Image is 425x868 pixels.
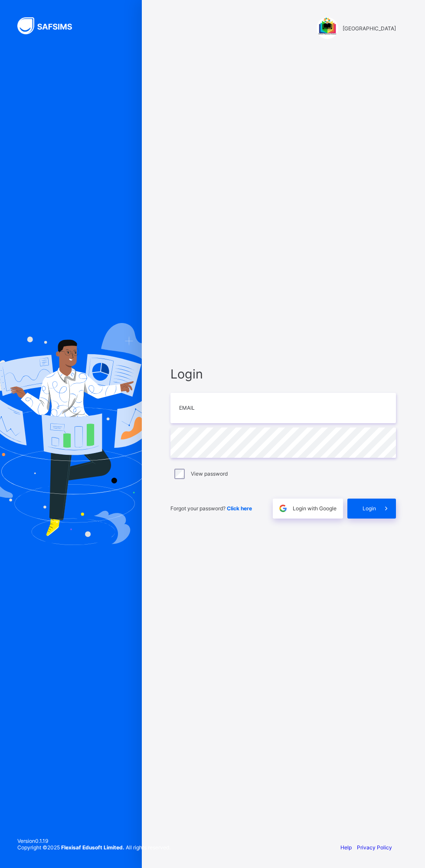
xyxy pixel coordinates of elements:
[17,844,170,851] span: Copyright © 2025 All rights reserved.
[357,844,392,851] a: Privacy Policy
[363,505,376,512] span: Login
[343,25,396,32] span: [GEOGRAPHIC_DATA]
[278,503,288,513] img: google.396cfc9801f0270233282035f929180a.svg
[170,366,396,382] span: Login
[17,838,170,844] span: Version 0.1.19
[170,505,252,512] span: Forgot your password?
[61,844,124,851] strong: Flexisaf Edusoft Limited.
[191,470,228,477] label: View password
[293,505,337,512] span: Login with Google
[227,505,252,512] a: Click here
[340,844,352,851] a: Help
[17,17,82,34] img: SAFSIMS Logo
